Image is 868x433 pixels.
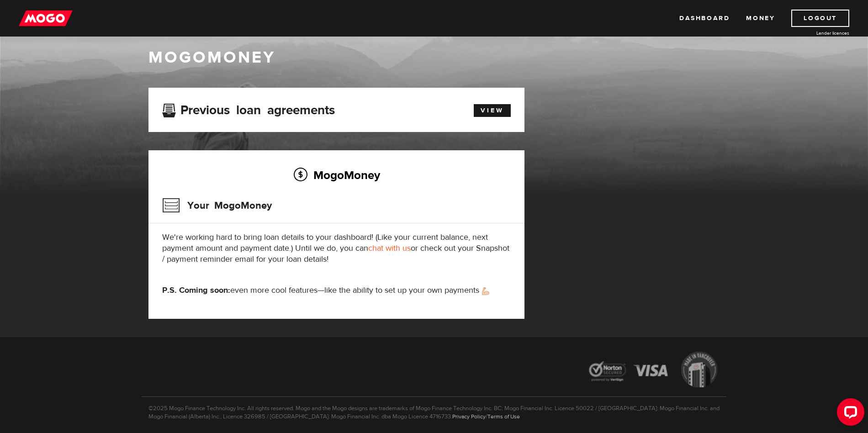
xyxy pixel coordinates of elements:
strong: P.S. Coming soon: [162,285,230,296]
a: Money [746,10,775,27]
h3: Your MogoMoney [162,194,272,217]
p: even more cool features—like the ability to set up your own payments [162,285,511,296]
img: strong arm emoji [482,287,489,295]
p: We're working hard to bring loan details to your dashboard! (Like your current balance, next paym... [162,232,511,265]
h3: Previous loan agreements [162,103,335,115]
a: Dashboard [679,10,730,27]
a: View [474,104,511,117]
a: chat with us [368,243,411,253]
a: Privacy Policy [452,413,486,420]
a: Terms of Use [487,413,520,420]
iframe: LiveChat chat widget [830,395,868,433]
img: legal-icons-92a2ffecb4d32d839781d1b4e4802d7b.png [580,345,726,396]
a: Logout [791,10,849,27]
h2: MogoMoney [162,165,511,185]
a: Lender licences [781,30,849,37]
p: ©2025 Mogo Finance Technology Inc. All rights reserved. Mogo and the Mogo designs are trademarks ... [142,396,726,421]
img: mogo_logo-11ee424be714fa7cbb0f0f49df9e16ec.png [19,10,73,27]
h1: MogoMoney [148,48,720,67]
